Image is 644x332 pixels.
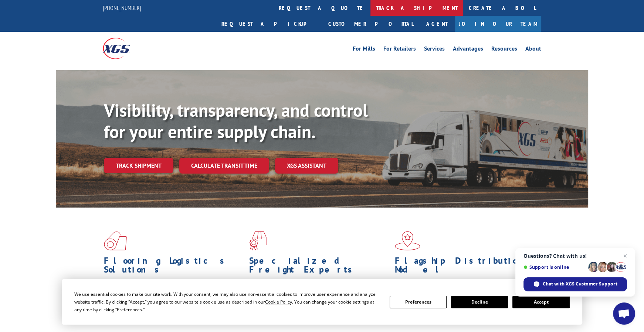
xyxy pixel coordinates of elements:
a: About [525,46,541,54]
span: Cookie Policy [265,299,292,305]
h1: Flooring Logistics Solutions [104,256,244,278]
a: [PHONE_NUMBER] [103,4,141,11]
div: Chat with XGS Customer Support [523,277,627,291]
img: xgs-icon-flagship-distribution-model-red [395,231,420,250]
a: Agent [419,16,455,32]
a: Request a pickup [216,16,323,32]
span: Support is online [523,264,586,270]
a: Track shipment [104,158,173,173]
a: Join Our Team [455,16,541,32]
a: XGS ASSISTANT [275,158,338,174]
a: For Mills [353,46,375,54]
a: Services [424,46,445,54]
div: Open chat [613,302,635,325]
span: Close chat [621,251,630,260]
p: From overlength loads to delicate cargo, our experienced staff knows the best way to move your fr... [249,278,389,311]
span: Preferences [117,307,142,313]
button: Accept [512,296,569,308]
img: xgs-icon-total-supply-chain-intelligence-red [104,231,127,250]
h1: Flagship Distribution Model [395,256,535,278]
span: Our agile distribution network gives you nationwide inventory management on demand. [395,278,531,295]
h1: Specialized Freight Experts [249,256,389,278]
a: Resources [491,46,517,54]
a: Calculate transit time [179,158,269,174]
a: For Retailers [383,46,416,54]
a: Customer Portal [323,16,419,32]
div: Cookie Consent Prompt [62,279,582,325]
b: Visibility, transparency, and control for your entire supply chain. [104,99,368,143]
button: Preferences [390,296,447,308]
span: Chat with XGS Customer Support [543,281,617,287]
span: As an industry carrier of choice, XGS has brought innovation and dedication to flooring logistics... [104,278,243,304]
span: Questions? Chat with us! [523,253,627,259]
div: We use essential cookies to make our site work. With your consent, we may also use non-essential ... [74,290,380,314]
button: Decline [451,296,508,308]
img: xgs-icon-focused-on-flooring-red [249,231,267,250]
a: Advantages [453,46,483,54]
